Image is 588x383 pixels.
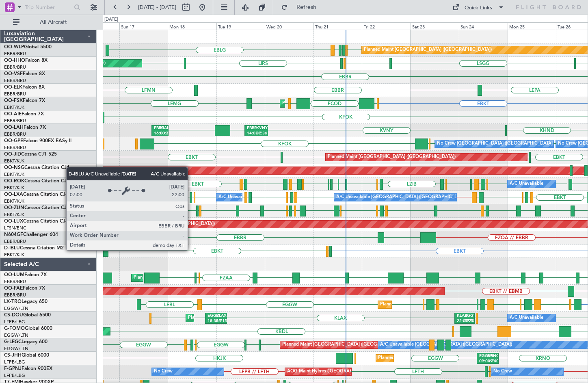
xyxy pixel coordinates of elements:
a: LFPB/LBG [4,359,25,365]
span: OO-GPE [4,138,23,143]
span: OO-FSX [4,98,23,103]
div: Planned Maint [GEOGRAPHIC_DATA] ([GEOGRAPHIC_DATA]) [380,299,508,311]
a: OO-ROKCessna Citation CJ4 [4,179,69,184]
div: Sun 24 [459,22,507,30]
a: EBBR/BRU [4,238,26,245]
a: G-LEGCLegacy 600 [4,340,48,344]
span: N604GF [4,232,23,237]
a: EGGW/LTN [4,332,28,338]
a: EGGW/LTN [4,346,28,352]
span: OO-LUX [4,219,23,224]
div: EBBR [154,126,160,131]
div: AOG Maint Hyères ([GEOGRAPHIC_DATA]-[GEOGRAPHIC_DATA]) [287,366,424,378]
span: LX-TRO [4,299,22,304]
a: LFPB/LBG [4,372,25,379]
a: OO-LUXCessna Citation CJ4 [4,219,68,224]
a: EBKT/KJK [4,252,24,258]
a: EBKT/KJK [4,198,24,204]
a: EBBR/BRU [4,78,26,84]
div: 01:36 Z [256,131,266,136]
div: Tue 19 [216,22,265,30]
div: 09:00 Z [479,359,488,364]
a: CS-JHHGlobal 6000 [4,353,49,358]
span: CS-JHH [4,353,22,358]
a: OO-JIDCessna CJ1 525 [4,152,57,157]
a: OO-AIEFalcon 7X [4,112,44,117]
button: Refresh [277,1,326,14]
a: OO-FAEFalcon 7X [4,286,45,291]
button: All Aircraft [9,16,88,29]
span: D-IBLU [4,246,20,251]
div: 16:00 Z [154,131,160,136]
span: CS-DOU [4,313,23,318]
a: EBKT/KJK [4,171,24,177]
div: A/C Unavailable [510,178,543,190]
a: OO-ZUNCessna Citation CJ4 [4,206,69,210]
span: Refresh [290,4,324,10]
a: EBBR/BRU [4,292,26,298]
div: KRNO [488,353,496,359]
div: Sun 17 [119,22,168,30]
div: Mon 18 [168,22,216,30]
div: 18:35 Z [208,318,216,324]
div: 07:55 Z [465,318,472,324]
div: [DATE] [104,16,118,23]
div: A/C Unavailable [510,312,543,324]
a: D-IBLUCessna Citation M2 [4,246,64,251]
a: EBKT/KJK [4,185,24,191]
div: A/C Unavailable [GEOGRAPHIC_DATA] ([GEOGRAPHIC_DATA] National) [336,191,487,203]
a: EBBR/BRU [4,145,26,151]
a: LFSN/ENC [4,225,26,231]
div: EGGW [465,313,472,319]
a: LFPB/LBG [4,319,25,325]
span: OO-AIE [4,112,22,117]
span: G-FOMO [4,326,25,331]
div: No Crew [154,366,173,378]
div: Planned Maint [GEOGRAPHIC_DATA] ([GEOGRAPHIC_DATA]) [282,339,410,351]
div: Wed 20 [265,22,313,30]
div: 05:15 Z [216,318,225,324]
a: EBBR/BRU [4,64,26,70]
span: All Aircraft [21,19,86,25]
div: KIAD [160,126,166,131]
div: Planned Maint [GEOGRAPHIC_DATA] ([GEOGRAPHIC_DATA] National) [134,272,281,284]
span: OO-ROK [4,179,24,184]
div: Fri 22 [362,22,410,30]
div: Planned Maint [GEOGRAPHIC_DATA] ([GEOGRAPHIC_DATA]) [188,312,316,324]
div: EBBR [247,126,256,131]
span: OO-WLP [4,45,24,50]
span: F-GPNJ [4,366,22,371]
a: EBKT/KJK [4,158,24,164]
div: Mon 25 [508,22,556,30]
div: Thu 21 [313,22,362,30]
span: OO-VSF [4,71,23,76]
a: OO-ELKFalcon 8X [4,85,45,90]
a: OO-GPEFalcon 900EX EASy II [4,138,71,143]
span: [DATE] - [DATE] [138,4,176,11]
span: OO-ELK [4,85,22,90]
a: OO-LAHFalcon 7X [4,125,46,130]
a: N604GFChallenger 604 [4,232,58,237]
span: OO-LXA [4,192,23,197]
div: A/C Unavailable [GEOGRAPHIC_DATA] ([GEOGRAPHIC_DATA] National) [218,191,370,203]
a: LX-TROLegacy 650 [4,299,48,304]
a: OO-VSFFalcon 8X [4,71,45,76]
div: Planned Maint [GEOGRAPHIC_DATA] ([GEOGRAPHIC_DATA]) [328,151,456,163]
a: CS-DOUGlobal 6500 [4,313,51,318]
a: F-GPNJFalcon 900EX [4,366,52,371]
div: 14:03 Z [247,131,256,136]
a: EBBR/BRU [4,118,26,124]
div: 00:30 Z [160,131,166,136]
a: OO-LXACessna Citation CJ4 [4,192,68,197]
div: Planned Maint [GEOGRAPHIC_DATA] ([GEOGRAPHIC_DATA]) [87,218,215,230]
span: OO-ZUN [4,206,24,210]
div: Planned Maint [GEOGRAPHIC_DATA] ([GEOGRAPHIC_DATA]) [364,44,492,56]
button: Quick Links [448,1,508,14]
a: EBBR/BRU [4,279,26,285]
span: OO-HHO [4,58,25,63]
div: No Crew [493,366,512,378]
a: EBBR/BRU [4,51,26,57]
div: No Crew [GEOGRAPHIC_DATA] ([GEOGRAPHIC_DATA] National) [437,138,573,150]
input: Trip Number [25,1,71,13]
a: EBKT/KJK [4,212,24,218]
